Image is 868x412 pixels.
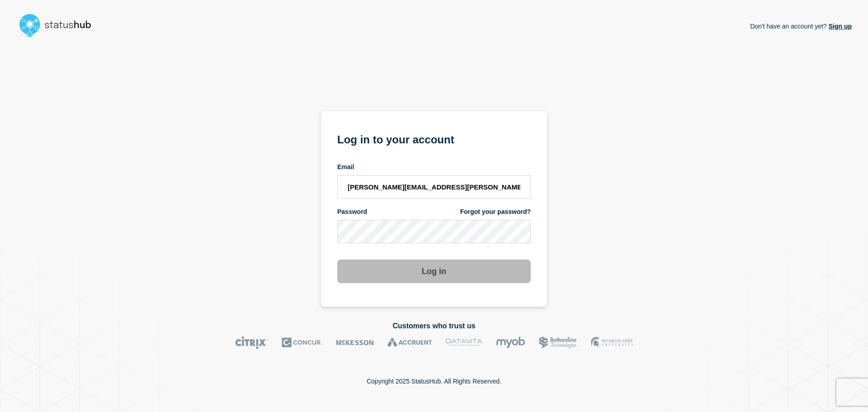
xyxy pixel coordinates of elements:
[337,163,354,171] span: Email
[16,11,102,40] img: StatusHub logo
[282,336,322,349] img: Concur logo
[367,378,501,385] p: Copyright 2025 StatusHub. All Rights Reserved.
[827,23,852,30] a: Sign up
[446,336,482,349] img: DataVita logo
[750,15,852,37] p: Don't have an account yet?
[539,336,577,349] img: Bottomline logo
[387,336,432,349] img: Accruent logo
[337,220,531,243] input: password input
[337,208,367,216] span: Password
[337,175,531,199] input: email input
[591,336,633,349] img: MSU logo
[337,260,531,283] button: Log in
[337,130,531,147] h1: Log in to your account
[16,322,852,330] h2: Customers who trust us
[235,336,268,349] img: Citrix logo
[496,336,525,349] img: myob logo
[460,208,531,216] a: Forgot your password?
[336,336,374,349] img: McKesson logo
